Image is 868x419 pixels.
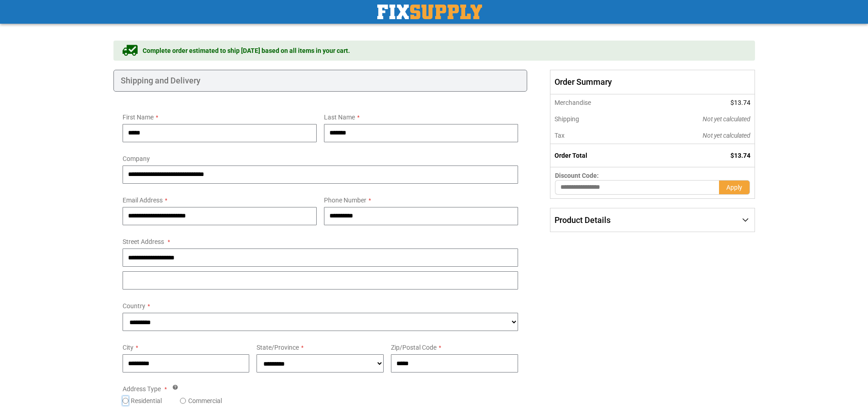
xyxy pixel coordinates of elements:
[123,385,161,393] span: Address Type
[550,127,641,144] th: Tax
[324,197,366,204] span: Phone Number
[703,115,750,123] span: Not yet calculated
[188,396,222,405] label: Commercial
[730,152,750,159] span: $13.74
[257,344,299,351] span: State/Province
[123,155,150,162] span: Company
[719,180,750,195] button: Apply
[726,184,742,191] span: Apply
[555,115,579,123] span: Shipping
[703,132,750,139] span: Not yet calculated
[123,344,134,351] span: City
[143,46,350,55] span: Complete order estimated to ship [DATE] based on all items in your cart.
[555,152,587,159] strong: Order Total
[550,70,755,94] span: Order Summary
[123,238,164,245] span: Street Address
[131,396,162,405] label: Residential
[730,99,750,106] span: $13.74
[113,70,528,92] div: Shipping and Delivery
[123,114,154,121] span: First Name
[555,215,611,225] span: Product Details
[550,94,641,111] th: Merchandise
[391,344,437,351] span: Zip/Postal Code
[377,5,482,19] a: store logo
[555,172,599,179] span: Discount Code:
[123,302,145,310] span: Country
[123,197,163,204] span: Email Address
[377,5,482,19] img: Fix Industrial Supply
[324,114,355,121] span: Last Name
